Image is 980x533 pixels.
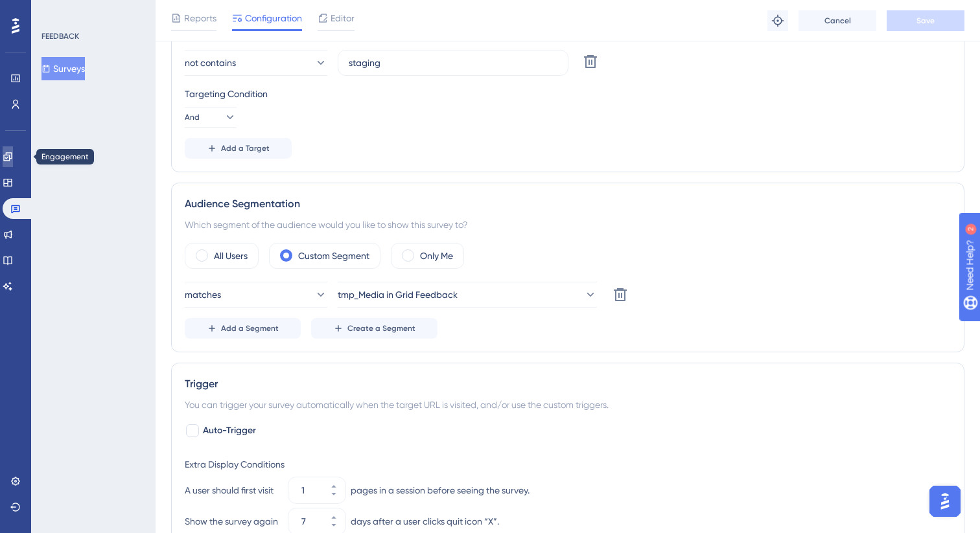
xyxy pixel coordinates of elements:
span: Auto-Trigger [203,423,256,438]
label: Only Me [420,248,453,264]
span: Add a Segment [221,323,279,334]
div: pages in a session before seeing the survey. [351,482,530,498]
div: Audience Segmentation [185,196,951,212]
span: Reports [184,10,216,26]
input: yourwebsite.com/path [349,56,557,70]
span: Create a Segment [347,323,415,334]
label: All Users [214,248,248,264]
button: Save [887,10,964,31]
div: Targeting Condition [185,86,951,102]
iframe: UserGuiding AI Assistant Launcher [926,482,964,521]
div: Trigger [185,376,951,392]
div: You can trigger your survey automatically when the target URL is visited, and/or use the custom t... [185,397,951,413]
span: Cancel [824,16,851,26]
button: And [185,107,237,128]
span: Configuration [245,10,302,26]
span: Save [916,16,935,26]
span: not contains [185,55,236,71]
span: Editor [331,10,355,26]
span: Need Help? [30,3,81,19]
div: A user should first visit [185,482,283,498]
button: Create a Segment [311,318,437,339]
button: tmp_Media in Grid Feedback [338,282,597,308]
div: 2 [90,6,94,17]
div: days after a user clicks quit icon “X”. [351,514,499,529]
span: And [185,112,200,122]
button: Surveys [41,57,85,80]
span: matches [185,287,221,302]
button: matches [185,282,327,308]
button: Add a Segment [185,318,301,339]
label: Custom Segment [298,248,369,264]
div: FEEDBACK [41,31,79,41]
span: Add a Target [221,143,270,153]
button: not contains [185,50,327,76]
button: Add a Target [185,138,292,159]
span: tmp_Media in Grid Feedback [338,287,458,302]
div: Show the survey again [185,514,283,529]
div: Which segment of the audience would you like to show this survey to? [185,217,951,232]
button: Cancel [799,10,876,31]
div: Extra Display Conditions [185,457,951,472]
